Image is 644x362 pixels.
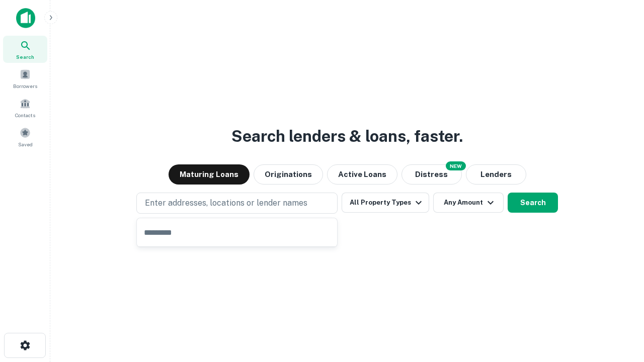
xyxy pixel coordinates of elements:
button: Active Loans [327,164,397,185]
button: All Property Types [342,193,429,213]
a: Search [3,36,47,63]
span: Contacts [15,111,35,119]
span: Search [16,53,34,61]
a: Saved [3,123,47,150]
span: Borrowers [13,82,37,90]
button: Search [508,193,558,213]
iframe: Chat Widget [594,282,644,330]
a: Borrowers [3,65,47,92]
button: Any Amount [433,193,504,213]
button: Lenders [466,164,526,185]
h3: Search lenders & loans, faster. [231,124,463,148]
p: Enter addresses, locations or lender names [145,197,307,209]
span: Saved [18,140,33,148]
button: Search distressed loans with lien and other non-mortgage details. [401,164,462,185]
a: Contacts [3,94,47,121]
button: Maturing Loans [169,164,250,185]
button: Enter addresses, locations or lender names [136,193,338,214]
button: Originations [254,164,323,185]
div: NEW [446,161,466,170]
img: capitalize-icon.png [16,8,35,28]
